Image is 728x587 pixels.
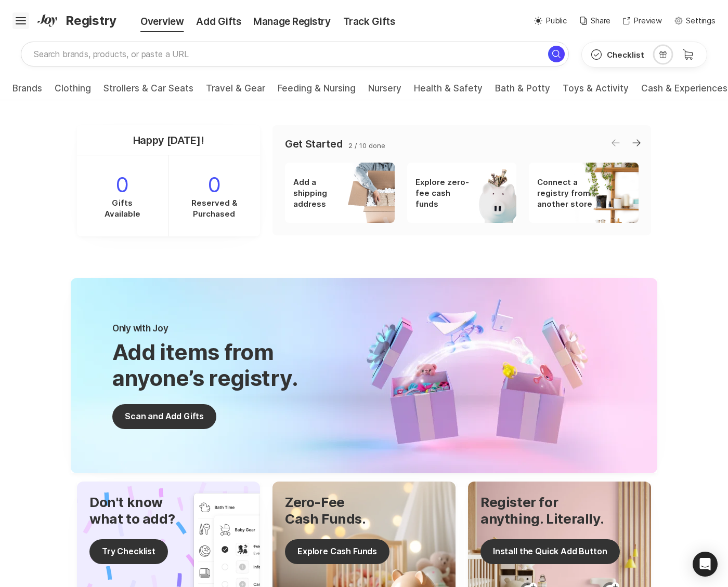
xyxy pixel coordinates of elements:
[278,83,356,100] a: Feeding & Nursing
[674,15,716,27] button: Settings
[77,172,168,197] p: 0
[633,15,662,27] p: Preview
[52,278,676,473] iframe: friends-registry-background
[414,83,483,100] a: Health & Safety
[89,494,175,526] p: Don't know what to add?
[285,539,389,564] button: Explore Cash Funds
[591,15,610,27] p: Share
[12,83,42,100] a: Brands
[66,11,116,30] span: Registry
[579,15,610,27] button: Share
[693,552,718,577] div: Open Intercom Messenger
[112,404,216,429] button: Scan and Add Gifts
[337,15,401,29] div: Track Gifts
[96,197,148,219] p: Gifts Available
[623,15,662,27] button: Preview
[103,83,193,100] a: Strollers & Car Seats
[415,177,473,209] p: Explore zero-fee cash funds
[641,83,727,100] a: Cash & Experiences
[293,177,350,209] p: Add a shipping address
[686,15,716,27] p: Settings
[563,83,629,100] a: Toys & Activity
[120,15,190,29] div: Overview
[285,138,342,150] p: Get Started
[55,83,91,100] a: Clothing
[168,172,260,197] p: 0
[188,197,240,219] p: Reserved & Purchased
[545,15,567,27] p: Public
[480,494,620,526] p: Register for anything. Literally.
[534,15,567,27] button: Public
[190,15,247,29] div: Add Gifts
[348,141,385,150] p: 2 / 10 done
[537,177,594,209] p: Connect a registry from another store
[582,42,653,67] button: Checklist
[133,134,204,146] p: Happy [DATE]!
[112,339,298,392] p: Add items from anyone’s registry.
[285,494,389,526] p: Zero-Fee Cash Funds.
[480,539,620,564] button: Install the Quick Add Button
[368,83,401,100] a: Nursery
[247,15,336,29] div: Manage Registry
[548,46,565,62] button: Search for
[495,83,550,100] a: Bath & Potty
[21,42,569,66] input: Search brands, products, or paste a URL
[206,83,265,100] a: Travel & Gear
[89,539,168,564] button: Try Checklist
[112,323,298,339] p: Only with Joy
